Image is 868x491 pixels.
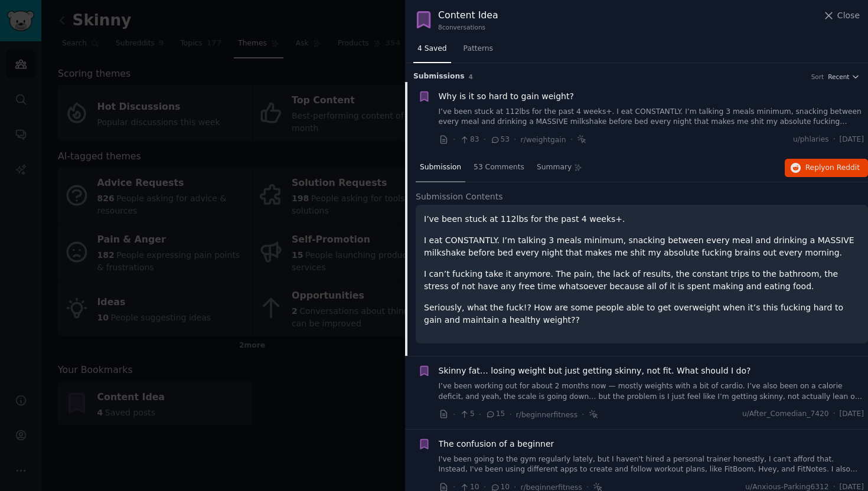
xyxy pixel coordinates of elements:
span: 15 [485,409,505,420]
span: Reply [805,163,860,174]
button: Replyon Reddit [785,159,868,178]
span: Close [837,9,860,22]
p: I’ve been stuck at 112lbs for the past 4 weeks+. [424,213,860,225]
div: Content Idea [438,8,498,23]
p: I eat CONSTANTLY. I’m talking 3 meals minimum, snacking between every meal and drinking a MASSIVE... [424,234,860,259]
span: Submission s [413,71,465,82]
div: Sort [811,73,824,81]
span: [DATE] [840,135,864,145]
span: · [453,408,455,421]
a: I've been going to the gym regularly lately, but I haven't hired a personal trainer honestly, I c... [439,454,864,475]
span: Recent [828,73,849,81]
span: · [570,133,572,146]
span: · [582,408,584,421]
a: The confusion of a beginner [439,438,554,450]
a: 4 Saved [413,40,451,64]
span: u/After_Comedian_7420 [742,409,829,420]
span: 4 [469,73,473,80]
span: 53 [490,135,510,145]
span: · [484,133,486,146]
span: · [833,409,836,420]
button: Close [823,9,860,22]
a: I’ve been stuck at 112lbs for the past 4 weeks+. I eat CONSTANTLY. I’m talking 3 meals minimum, s... [439,107,864,127]
span: 83 [459,135,479,145]
span: Submission Contents [416,191,503,203]
a: I’ve been working out for about 2 months now — mostly weights with a bit of cardio. I’ve also bee... [439,381,864,402]
div: 8 conversation s [438,23,498,31]
span: on Reddit [825,163,860,172]
span: u/phlaries [793,135,829,145]
a: Patterns [459,40,497,64]
span: 5 [459,409,474,420]
span: 53 Comments [474,162,524,173]
span: r/beginnerfitness [516,411,577,419]
p: Seriously, what the fuck!? How are some people able to get overweight when it’s this fucking hard... [424,302,860,326]
span: r/weightgain [521,136,566,144]
button: Recent [828,73,860,81]
span: Submission [420,162,461,173]
span: · [479,408,481,421]
span: · [833,135,836,145]
span: · [514,133,516,146]
span: 4 Saved [417,44,447,54]
span: Patterns [464,44,493,54]
span: Summary [537,162,572,173]
span: · [509,408,511,421]
a: Why is it so hard to gain weight? [439,90,574,103]
span: · [453,133,455,146]
span: [DATE] [840,409,864,420]
a: Skinny fat… losing weight but just getting skinny, not fit. What should I do? [439,365,751,377]
p: I can’t fucking take it anymore. The pain, the lack of results, the constant trips to the bathroo... [424,268,860,293]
